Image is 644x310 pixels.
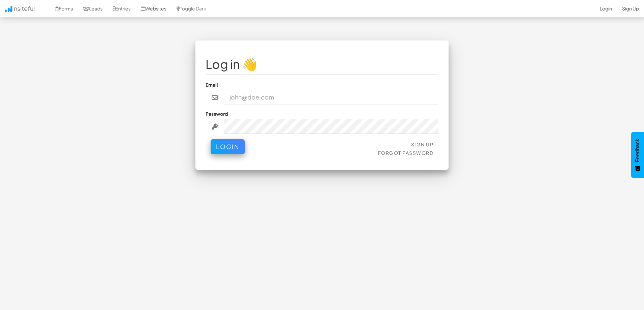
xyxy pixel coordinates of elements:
[224,90,439,105] input: john@doe.com
[411,141,434,147] a: Sign Up
[635,139,641,162] span: Feedback
[206,57,438,71] h1: Log in 👋
[206,81,218,88] label: Email
[631,132,644,178] button: Feedback - Show survey
[206,110,228,117] label: Password
[378,150,434,156] a: Forgot Password
[5,6,12,12] img: icon.png
[211,139,245,154] button: Login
